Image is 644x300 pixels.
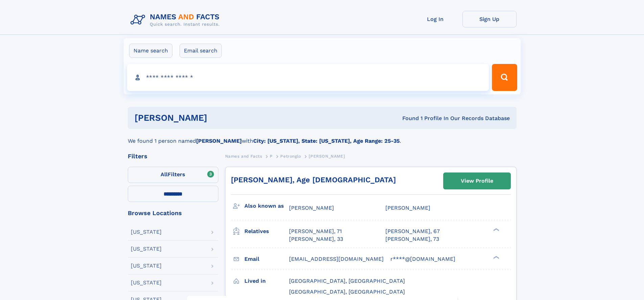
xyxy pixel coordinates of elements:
[289,205,334,211] span: [PERSON_NAME]
[131,280,162,285] div: [US_STATE]
[127,64,489,91] input: search input
[180,44,222,58] label: Email search
[128,210,218,216] div: Browse Locations
[461,173,493,189] div: View Profile
[385,228,440,235] a: [PERSON_NAME], 67
[225,152,262,160] a: Names and Facts
[270,154,273,159] span: P
[244,226,289,237] h3: Relatives
[161,171,168,178] span: All
[289,289,405,295] span: [GEOGRAPHIC_DATA], [GEOGRAPHIC_DATA]
[128,11,225,29] img: Logo Names and Facts
[244,275,289,287] h3: Lived in
[408,11,462,27] a: Log In
[244,253,289,265] h3: Email
[270,152,273,160] a: P
[289,256,384,262] span: [EMAIL_ADDRESS][DOMAIN_NAME]
[131,229,162,235] div: [US_STATE]
[131,246,162,252] div: [US_STATE]
[492,228,500,232] div: ❯
[128,153,218,159] div: Filters
[305,115,510,122] div: Found 1 Profile In Our Records Database
[244,200,289,212] h3: Also known as
[280,152,301,160] a: Petronglo
[128,129,517,145] div: We found 1 person named with .
[253,138,400,144] b: City: [US_STATE], State: [US_STATE], Age Range: 25-35
[128,167,218,183] label: Filters
[231,176,396,184] a: [PERSON_NAME], Age [DEMOGRAPHIC_DATA]
[289,228,342,235] a: [PERSON_NAME], 71
[289,235,343,243] a: [PERSON_NAME], 33
[462,11,517,27] a: Sign Up
[309,154,345,159] span: [PERSON_NAME]
[289,278,405,284] span: [GEOGRAPHIC_DATA], [GEOGRAPHIC_DATA]
[135,114,305,122] h1: [PERSON_NAME]
[129,44,172,58] label: Name search
[385,205,430,211] span: [PERSON_NAME]
[385,235,439,243] a: [PERSON_NAME], 73
[492,64,517,91] button: Search Button
[492,255,500,259] div: ❯
[444,173,510,189] a: View Profile
[280,154,301,159] span: Petronglo
[131,263,162,269] div: [US_STATE]
[196,138,242,144] b: [PERSON_NAME]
